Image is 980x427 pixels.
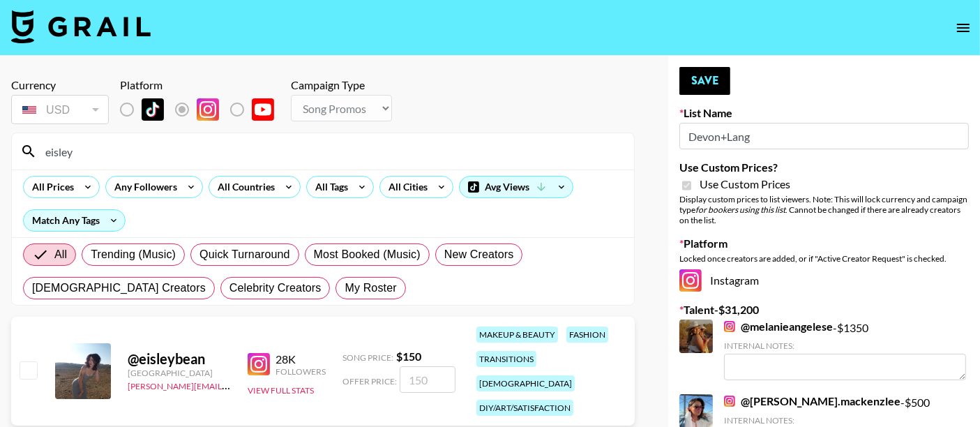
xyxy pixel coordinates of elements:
[128,350,231,368] div: @ eisleybean
[679,194,969,225] div: Display custom prices to list viewers. Note: This will lock currency and campaign type . Cannot b...
[380,177,430,197] div: All Cities
[197,98,219,121] img: Instagram
[128,368,231,378] div: [GEOGRAPHIC_DATA]
[700,177,790,191] span: Use Custom Prices
[400,366,455,393] input: 150
[342,376,397,387] span: Offer Price:
[209,177,278,197] div: All Countries
[679,253,969,264] div: Locked once creators are added, or if "Active Creator Request" is checked.
[566,327,608,343] div: fashion
[444,246,514,263] span: New Creators
[252,98,274,121] img: YouTube
[37,140,626,163] input: Search by User Name
[724,320,966,380] div: - $ 1350
[11,10,151,43] img: Grail Talent
[476,327,558,343] div: makeup & beauty
[949,14,977,42] button: open drawer
[24,177,77,197] div: All Prices
[342,352,393,363] span: Song Price:
[120,78,285,92] div: Platform
[724,321,735,332] img: Instagram
[679,160,969,174] label: Use Custom Prices?
[248,353,270,375] img: Instagram
[724,394,900,408] a: @[PERSON_NAME].mackenzlee
[679,237,969,250] label: Platform
[345,280,396,297] span: My Roster
[276,352,326,366] div: 28K
[11,78,109,92] div: Currency
[476,375,575,391] div: [DEMOGRAPHIC_DATA]
[276,366,326,377] div: Followers
[476,400,573,416] div: diy/art/satisfaction
[54,246,67,263] span: All
[142,98,164,121] img: TikTok
[476,351,536,367] div: transitions
[24,210,125,231] div: Match Any Tags
[679,303,969,317] label: Talent - $ 31,200
[128,378,334,391] a: [PERSON_NAME][EMAIL_ADDRESS][DOMAIN_NAME]
[679,67,730,95] button: Save
[291,78,392,92] div: Campaign Type
[396,350,421,363] strong: $ 150
[724,415,966,426] div: Internal Notes:
[229,280,322,297] span: Celebrity Creators
[460,177,573,197] div: Avg Views
[679,269,702,292] img: Instagram
[14,98,106,122] div: USD
[120,95,285,124] div: List locked to Instagram.
[32,280,206,297] span: [DEMOGRAPHIC_DATA] Creators
[248,385,314,396] button: View Full Stats
[11,92,109,127] div: Currency is locked to USD
[679,106,969,120] label: List Name
[724,396,735,407] img: Instagram
[307,177,351,197] div: All Tags
[695,204,785,215] em: for bookers using this list
[199,246,290,263] span: Quick Turnaround
[314,246,421,263] span: Most Booked (Music)
[724,340,966,351] div: Internal Notes:
[679,269,969,292] div: Instagram
[91,246,176,263] span: Trending (Music)
[724,320,833,334] a: @melanieangelese
[106,177,180,197] div: Any Followers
